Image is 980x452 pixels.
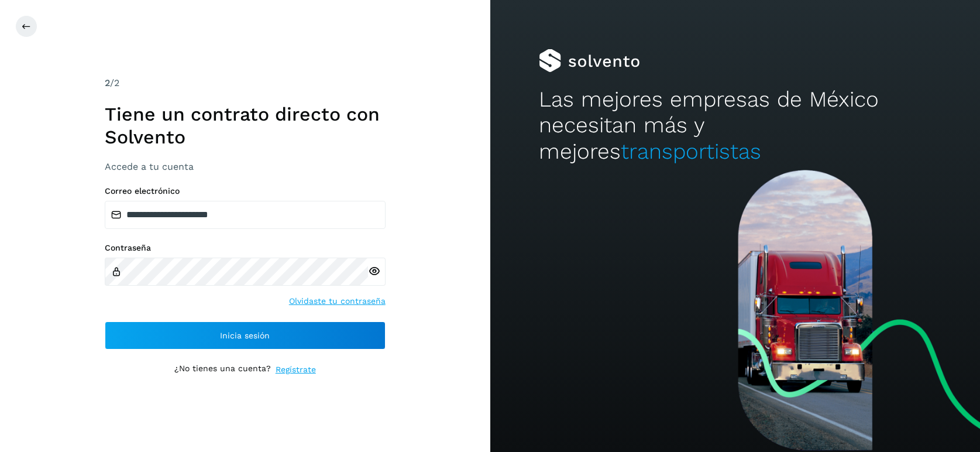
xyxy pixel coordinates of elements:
button: Inicia sesión [105,321,386,350]
a: Regístrate [276,364,316,376]
p: ¿No tienes una cuenta? [174,364,271,376]
h3: Accede a tu cuenta [105,161,386,172]
span: 2 [105,77,110,88]
span: transportistas [621,139,761,164]
label: Correo electrónico [105,186,386,196]
a: Olvidaste tu contraseña [289,295,386,307]
h2: Las mejores empresas de México necesitan más y mejores [539,87,931,165]
div: /2 [105,76,386,90]
label: Contraseña [105,243,386,253]
h1: Tiene un contrato directo con Solvento [105,103,386,148]
span: Inicia sesión [220,331,270,340]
